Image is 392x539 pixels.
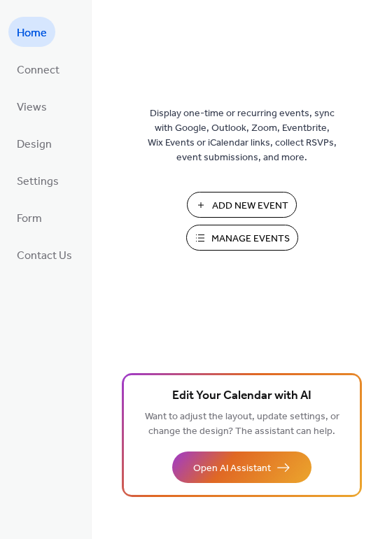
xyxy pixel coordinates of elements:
a: Connect [8,54,68,84]
span: Connect [17,59,59,81]
a: Home [8,17,55,47]
span: Want to adjust the layout, update settings, or change the design? The assistant can help. [145,407,339,441]
a: Design [8,128,60,158]
a: Contact Us [8,239,80,269]
span: Add New Event [212,199,288,213]
span: Form [17,208,42,230]
span: Manage Events [211,232,290,246]
button: Add New Event [187,192,297,218]
span: Views [17,97,47,118]
button: Manage Events [186,225,298,251]
a: Form [8,202,50,232]
a: Views [8,91,55,121]
span: Contact Us [17,245,72,267]
span: Edit Your Calendar with AI [172,386,311,406]
button: Open AI Assistant [172,451,311,483]
span: Design [17,134,52,155]
span: Open AI Assistant [193,461,271,476]
span: Home [17,22,47,44]
a: Settings [8,165,67,195]
span: Settings [17,171,59,192]
span: Display one-time or recurring events, sync with Google, Outlook, Zoom, Eventbrite, Wix Events or ... [148,106,337,165]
